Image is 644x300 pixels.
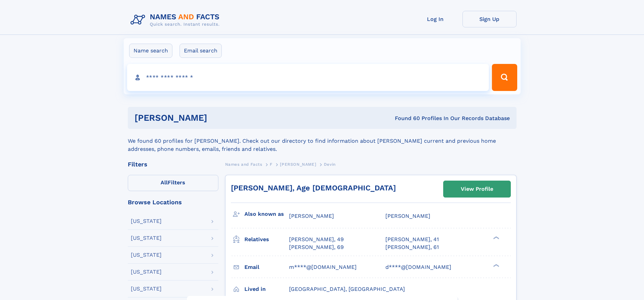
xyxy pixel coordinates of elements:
[180,44,222,58] label: Email search
[492,64,517,91] button: Search Button
[131,218,162,224] div: [US_STATE]
[244,283,289,295] h3: Lived in
[231,184,396,192] a: [PERSON_NAME], Age [DEMOGRAPHIC_DATA]
[128,129,517,153] div: We found 60 profiles for [PERSON_NAME]. Check out our directory to find information about [PERSON...
[324,162,336,167] span: Devin
[128,11,225,29] img: Logo Names and Facts
[270,162,272,167] span: F
[289,236,344,243] a: [PERSON_NAME], 49
[161,179,168,186] span: All
[289,286,405,292] span: [GEOGRAPHIC_DATA], [GEOGRAPHIC_DATA]
[385,244,439,251] a: [PERSON_NAME], 61
[461,181,493,197] div: View Profile
[127,64,489,91] input: search input
[444,181,510,197] a: View Profile
[131,269,162,275] div: [US_STATE]
[135,114,301,122] h1: [PERSON_NAME]
[301,115,510,122] div: Found 60 Profiles In Our Records Database
[244,208,289,220] h3: Also known as
[270,160,272,168] a: F
[492,236,500,240] div: ❯
[385,213,430,219] span: [PERSON_NAME]
[128,199,218,205] div: Browse Locations
[280,160,316,168] a: [PERSON_NAME]
[280,162,316,167] span: [PERSON_NAME]
[408,11,462,27] a: Log In
[385,236,439,243] a: [PERSON_NAME], 41
[289,244,344,251] a: [PERSON_NAME], 69
[462,11,517,27] a: Sign Up
[225,160,262,168] a: Names and Facts
[492,263,500,268] div: ❯
[289,213,334,219] span: [PERSON_NAME]
[128,161,218,167] div: Filters
[131,252,162,258] div: [US_STATE]
[244,261,289,273] h3: Email
[129,44,172,58] label: Name search
[244,234,289,245] h3: Relatives
[131,286,162,292] div: [US_STATE]
[131,235,162,241] div: [US_STATE]
[128,175,218,191] label: Filters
